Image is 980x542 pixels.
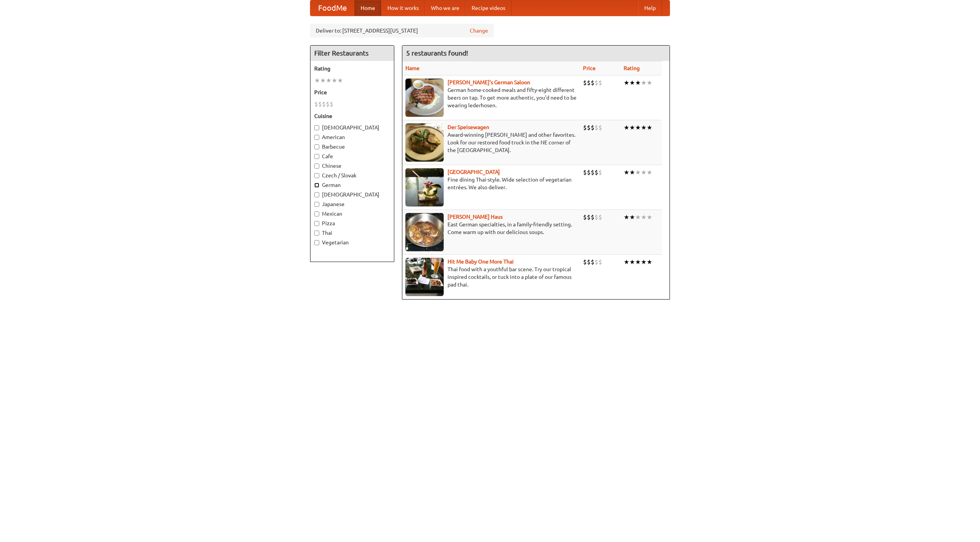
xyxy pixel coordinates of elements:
img: satay.jpg [405,168,444,206]
li: $ [598,79,602,87]
label: Chinese [314,162,390,170]
a: Rating [624,65,640,71]
a: [PERSON_NAME] Haus [448,214,503,220]
input: Mexican [314,211,319,216]
a: Change [470,27,488,34]
li: $ [591,168,595,177]
li: $ [598,213,602,221]
label: Vegetarian [314,239,390,246]
input: Thai [314,231,319,236]
li: ★ [641,79,647,87]
li: ★ [629,79,635,87]
input: Barbecue [314,144,319,149]
h5: Cuisine [314,112,390,120]
label: German [314,181,390,189]
li: $ [598,123,602,132]
a: [PERSON_NAME]'s German Saloon [448,79,530,85]
img: babythai.jpg [405,258,444,296]
li: $ [595,168,598,177]
li: ★ [635,168,641,177]
li: $ [587,168,591,177]
ng-pluralize: 5 restaurants found! [406,49,468,57]
li: $ [587,213,591,221]
p: East German specialties, in a family-friendly setting. Come warm up with our delicious soups. [405,221,577,236]
li: ★ [337,76,343,85]
input: Cafe [314,154,319,159]
li: $ [591,79,595,87]
input: Czech / Slovak [314,173,319,178]
li: ★ [629,258,635,266]
p: Thai food with a youthful bar scene. Try our tropical inspired cocktails, or tuck into a plate of... [405,265,577,288]
input: Vegetarian [314,240,319,245]
img: speisewagen.jpg [405,123,444,162]
img: esthers.jpg [405,79,444,117]
li: ★ [314,76,320,85]
h5: Price [314,88,390,96]
label: Cafe [314,152,390,160]
li: ★ [647,258,652,266]
a: How it works [381,0,425,16]
a: Who we are [425,0,465,16]
li: ★ [326,76,332,85]
li: ★ [624,79,629,87]
input: Japanese [314,202,319,207]
input: Pizza [314,221,319,226]
input: [DEMOGRAPHIC_DATA] [314,125,319,130]
li: $ [583,258,587,266]
img: kohlhaus.jpg [405,213,444,251]
li: ★ [635,258,641,266]
li: ★ [647,168,652,177]
label: Japanese [314,200,390,208]
input: German [314,183,319,188]
a: [GEOGRAPHIC_DATA] [448,169,500,175]
li: ★ [624,123,629,132]
label: [DEMOGRAPHIC_DATA] [314,191,390,198]
a: Hit Me Baby One More Thai [448,259,514,265]
li: $ [595,123,598,132]
label: Barbecue [314,143,390,151]
h5: Rating [314,65,390,72]
li: ★ [641,213,647,221]
li: $ [595,258,598,266]
li: $ [591,123,595,132]
li: $ [326,100,330,108]
label: Mexican [314,210,390,218]
li: ★ [647,79,652,87]
li: $ [595,79,598,87]
li: $ [318,100,322,108]
label: American [314,133,390,141]
a: Name [405,65,420,71]
li: $ [314,100,318,108]
li: $ [583,123,587,132]
h4: Filter Restaurants [310,46,394,61]
li: $ [322,100,326,108]
input: [DEMOGRAPHIC_DATA] [314,192,319,197]
li: ★ [629,213,635,221]
li: $ [595,213,598,221]
li: $ [591,213,595,221]
li: $ [583,213,587,221]
li: ★ [624,258,629,266]
li: ★ [332,76,337,85]
li: ★ [629,168,635,177]
p: German home-cooked meals and fifty-eight different beers on tap. To get more authentic, you'd nee... [405,86,577,109]
li: ★ [635,213,641,221]
div: Deliver to: [STREET_ADDRESS][US_STATE] [310,24,494,38]
li: ★ [647,123,652,132]
li: ★ [647,213,652,221]
li: ★ [320,76,326,85]
li: $ [591,258,595,266]
label: [DEMOGRAPHIC_DATA] [314,124,390,131]
a: Price [583,65,596,71]
p: Award-winning [PERSON_NAME] and other favorites. Look for our restored food truck in the NE corne... [405,131,577,154]
li: ★ [641,168,647,177]
a: Der Speisewagen [448,124,489,130]
li: $ [598,168,602,177]
label: Czech / Slovak [314,172,390,179]
input: Chinese [314,164,319,169]
li: ★ [629,123,635,132]
li: $ [583,168,587,177]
